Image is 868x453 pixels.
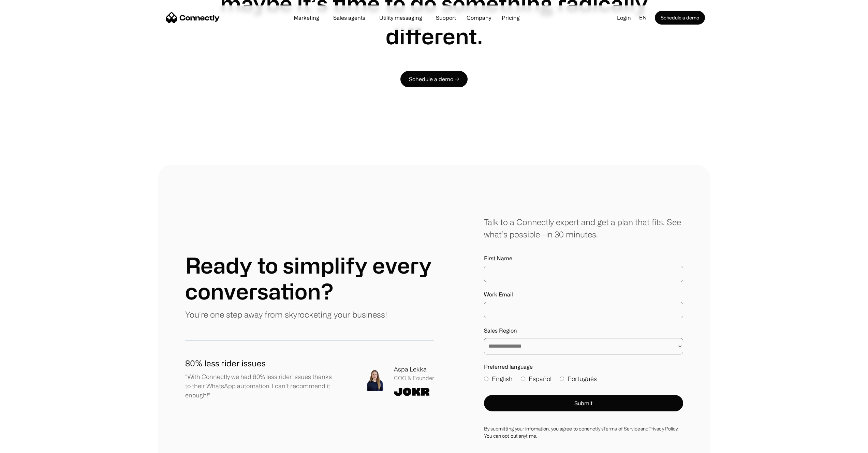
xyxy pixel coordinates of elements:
[394,365,434,374] div: Aspa Lekka
[639,13,647,23] div: en
[484,363,683,371] label: Preferred language
[603,426,641,431] a: Terms of Service
[467,13,491,23] div: Company
[374,15,428,20] a: Utility messaging
[560,374,597,383] label: Português
[465,13,493,23] div: Company
[484,216,683,240] div: Talk to a Connectly expert and get a plan that fits. See what’s possible—in 30 minutes.
[612,13,636,23] a: Login
[521,377,525,381] input: Español
[560,377,564,381] input: Português
[484,254,683,262] label: First Name
[655,11,705,25] a: Schedule a demo
[288,15,325,20] a: Marketing
[521,374,551,383] label: Español
[185,252,434,305] h1: Ready to simplify every conversation?
[166,13,220,23] a: home
[185,357,335,369] h1: 80% less rider issues
[394,374,434,382] div: COO & Founder
[400,71,468,87] a: Schedule a demo →
[648,426,677,431] a: Privacy Policy
[484,425,683,439] div: By submitting your infomation, you agree to conenctly’s and . You can opt out anytime.
[430,15,461,20] a: Support
[484,326,683,335] label: Sales Region
[496,15,525,20] a: Pricing
[484,290,683,298] label: Work Email
[484,395,683,411] button: Submit
[484,374,513,383] label: English
[484,377,488,381] input: English
[185,308,387,321] p: You're one step away from skyrocketing your business!
[636,13,655,23] div: en
[7,440,41,451] aside: Language selected: English
[185,372,335,400] p: "With Connectly we had 80% less rider issues thanks to their WhatsApp automation. I can't recomme...
[328,15,371,20] a: Sales agents
[14,441,41,451] ul: Language list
